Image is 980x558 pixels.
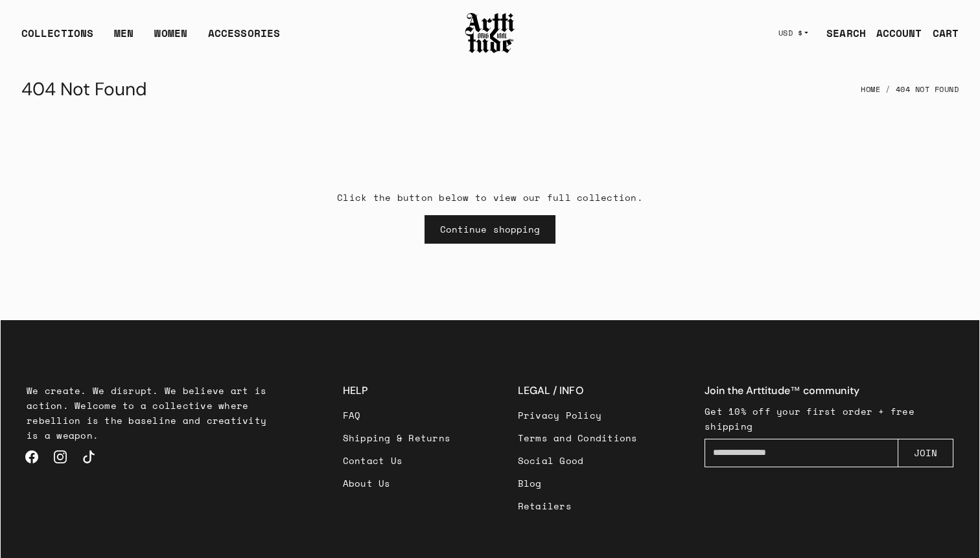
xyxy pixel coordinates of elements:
[898,439,953,467] button: JOIN
[866,20,922,46] a: ACCOUNT
[861,75,880,104] a: Home
[518,404,638,426] a: Privacy Policy
[518,494,638,517] a: Retailers
[518,383,638,399] h3: LEGAL / INFO
[705,404,953,434] p: Get 10% off your first order + free shipping
[518,449,638,472] a: Social Good
[816,20,866,46] a: SEARCH
[21,74,147,105] h1: 404 Not Found
[518,472,638,494] a: Blog
[337,190,643,205] p: Click the button below to view our full collection.
[27,383,275,443] p: We create. We disrupt. We believe art is action. Welcome to a collective where rebellion is the b...
[922,20,959,46] a: Open cart
[154,25,187,51] a: WOMEN
[343,472,451,494] a: About Us
[75,443,103,471] a: TikTok
[46,443,75,471] a: Instagram
[343,383,451,399] h3: HELP
[518,426,638,449] a: Terms and Conditions
[343,404,451,426] a: FAQ
[705,439,898,467] input: Enter your email
[771,19,817,47] button: USD $
[343,426,451,449] a: Shipping & Returns
[208,25,280,51] div: ACCESSORIES
[343,449,451,472] a: Contact Us
[464,11,516,55] img: Arttitude
[21,25,93,51] div: COLLECTIONS
[11,25,290,51] ul: Main navigation
[880,75,959,104] li: 404 Not Found
[933,25,959,41] div: CART
[17,443,46,471] a: Facebook
[425,215,556,244] a: Continue shopping
[778,28,803,38] span: USD $
[705,383,953,399] h4: Join the Arttitude™ community
[114,25,134,51] a: MEN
